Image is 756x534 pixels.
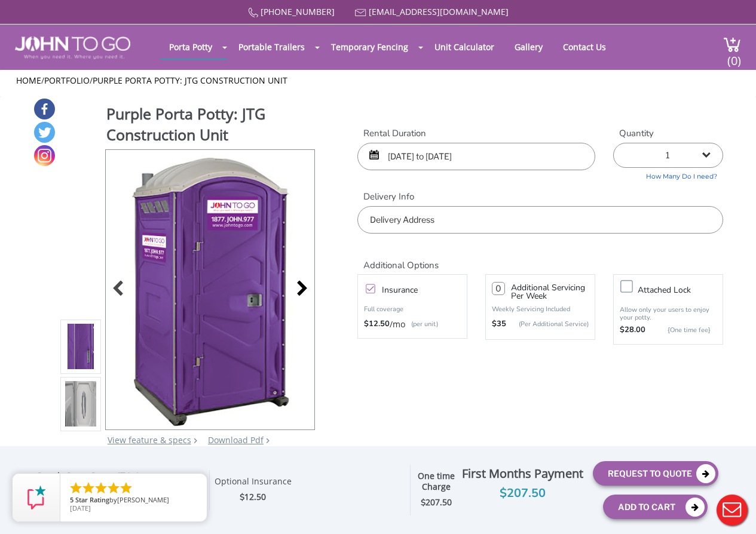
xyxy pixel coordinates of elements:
a: Home [16,75,41,86]
a: Temporary Fencing [322,35,417,59]
img: right arrow icon [194,438,197,443]
button: Request To Quote [593,461,718,486]
a: Purple Porta Potty: JTG Construction Unit [93,75,287,86]
div: Purple Porta Potty: JTG Construction Unit [38,471,203,498]
li:  [81,481,96,495]
a: Portfolio [44,75,90,86]
h3: Attached lock [638,283,729,297]
img: Product [65,206,96,487]
label: Quantity [613,127,723,140]
li:  [69,481,83,495]
label: Rental Duration [357,127,595,140]
input: Delivery Address [357,206,723,234]
img: Mail [355,9,366,17]
p: Weekly Servicing Included [492,305,589,314]
button: Add To Cart [603,495,708,519]
ul: / / [16,75,739,87]
a: Gallery [506,35,552,59]
strong: $12.50 [364,318,390,330]
label: Delivery Info [357,191,723,203]
span: (0) [727,43,741,69]
h1: Purple Porta Potty: JTG Construction Unit [106,103,316,148]
a: Instagram [34,145,55,166]
span: [PERSON_NAME] [117,495,169,504]
h3: Insurance [382,283,473,297]
strong: One time Charge [418,470,455,493]
img: chevron.png [266,438,270,443]
div: /mo [364,318,461,330]
strong: $ [421,497,452,508]
p: Full coverage [364,303,461,315]
h2: Additional Options [357,245,723,271]
img: JOHN to go [15,36,130,59]
button: Live Chat [708,486,756,534]
a: Portable Trailers [229,35,314,59]
a: Twitter [34,122,55,143]
div: First Months Payment [462,464,584,484]
span: Star Rating [75,495,109,504]
li:  [94,481,108,495]
input: Start date | End date [357,143,595,170]
a: How Many Do I need? [613,168,723,182]
strong: $35 [492,318,506,330]
img: Review Rating [25,486,48,510]
p: (per unit) [405,318,438,330]
span: [DATE] [70,504,91,512]
a: [EMAIL_ADDRESS][DOMAIN_NAME] [369,6,509,17]
img: cart a [723,36,741,53]
span: 5 [70,495,74,504]
li:  [106,481,121,495]
h3: Additional Servicing Per Week [511,284,589,300]
p: (Per Additional Service) [506,320,589,329]
p: Allow only your users to enjoy your potty. [620,306,717,321]
div: $207.50 [462,484,584,503]
span: by [70,496,197,505]
a: Download Pdf [208,434,264,446]
a: Facebook [34,99,55,119]
a: Porta Potty [160,35,221,59]
a: [PHONE_NUMBER] [261,6,335,17]
strong: $28.00 [620,324,645,336]
span: 207.50 [426,496,452,508]
a: Unit Calculator [426,35,503,59]
div: $ [215,490,292,504]
a: Contact Us [554,35,615,59]
p: {One time fee} [651,324,711,336]
input: 0 [492,282,505,295]
img: Call [248,8,258,18]
li:  [119,481,133,495]
span: 12.50 [244,491,266,502]
div: Optional Insurance [215,476,292,490]
a: View feature & specs [108,434,191,446]
img: Product [121,150,299,431]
